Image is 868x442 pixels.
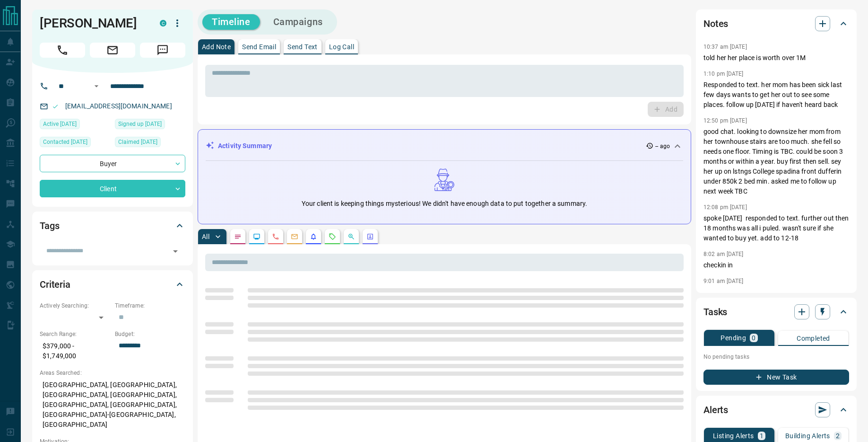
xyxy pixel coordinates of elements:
[40,43,85,58] span: Call
[234,233,242,240] svg: Notes
[366,233,374,240] svg: Agent Actions
[253,233,260,240] svg: Lead Browsing Activity
[752,335,755,341] p: 0
[703,301,849,323] div: Tasks
[160,20,166,27] div: condos.ca
[264,14,332,30] button: Campaigns
[202,233,209,240] p: All
[40,301,110,310] p: Actively Searching:
[329,233,336,240] svg: Requests
[703,304,727,319] h2: Tasks
[40,214,185,237] div: Tags
[760,433,764,439] p: 1
[703,53,849,63] p: told her her place is worth over 1M
[272,233,279,240] svg: Calls
[242,44,276,50] p: Send Email
[347,233,355,240] svg: Opportunities
[713,433,754,439] p: Listing Alerts
[118,119,162,129] span: Signed up [DATE]
[40,369,185,377] p: Areas Searched:
[40,119,110,132] div: Tue Jan 21 2025
[703,251,744,257] p: 8:02 am [DATE]
[785,433,830,439] p: Building Alerts
[40,338,110,364] p: $379,000 - $1,749,000
[40,377,185,433] p: [GEOGRAPHIC_DATA], [GEOGRAPHIC_DATA], [GEOGRAPHIC_DATA], [GEOGRAPHIC_DATA], [GEOGRAPHIC_DATA], [G...
[43,119,77,129] span: Active [DATE]
[302,199,587,209] p: Your client is keeping things mysterious! We didn't have enough data to put together a summary.
[91,80,102,92] button: Open
[169,245,182,258] button: Open
[40,16,146,31] h1: [PERSON_NAME]
[40,218,59,233] h2: Tags
[703,213,849,243] p: spoke [DATE] responded to text. further out then 18 months was all i puled. wasn't sure if she wa...
[655,142,670,150] p: -- ago
[218,141,272,151] p: Activity Summary
[118,137,157,147] span: Claimed [DATE]
[291,233,298,240] svg: Emails
[287,44,318,50] p: Send Text
[703,260,849,270] p: checkin in
[40,330,110,338] p: Search Range:
[703,117,747,124] p: 12:50 pm [DATE]
[202,44,231,50] p: Add Note
[65,102,172,110] a: [EMAIL_ADDRESS][DOMAIN_NAME]
[52,103,59,110] svg: Email Valid
[836,433,840,439] p: 2
[90,43,135,58] span: Email
[703,71,744,77] p: 1:10 pm [DATE]
[206,137,683,155] div: Activity Summary-- ago
[115,137,185,150] div: Mon Nov 30 2015
[40,273,185,296] div: Criteria
[202,14,260,30] button: Timeline
[703,204,747,211] p: 12:08 pm [DATE]
[703,127,849,196] p: good chat. looking to downsize her mom from her townhouse stairs are too much. she fell so needs ...
[703,16,728,31] h2: Notes
[310,233,317,240] svg: Listing Alerts
[703,402,728,417] h2: Alerts
[720,335,746,341] p: Pending
[703,398,849,421] div: Alerts
[703,12,849,35] div: Notes
[40,155,185,172] div: Buyer
[140,43,185,58] span: Message
[115,301,185,310] p: Timeframe:
[43,137,87,147] span: Contacted [DATE]
[703,370,849,385] button: New Task
[115,330,185,338] p: Budget:
[115,119,185,132] div: Mon Nov 30 2015
[703,278,744,284] p: 9:01 am [DATE]
[329,44,354,50] p: Log Call
[703,80,849,110] p: Responded to text. her mom has been sick last few days wants to get her out to see some places. f...
[703,44,747,50] p: 10:37 am [DATE]
[40,277,70,292] h2: Criteria
[40,137,110,150] div: Wed Apr 08 2020
[40,180,185,197] div: Client
[797,335,830,342] p: Completed
[703,350,849,364] p: No pending tasks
